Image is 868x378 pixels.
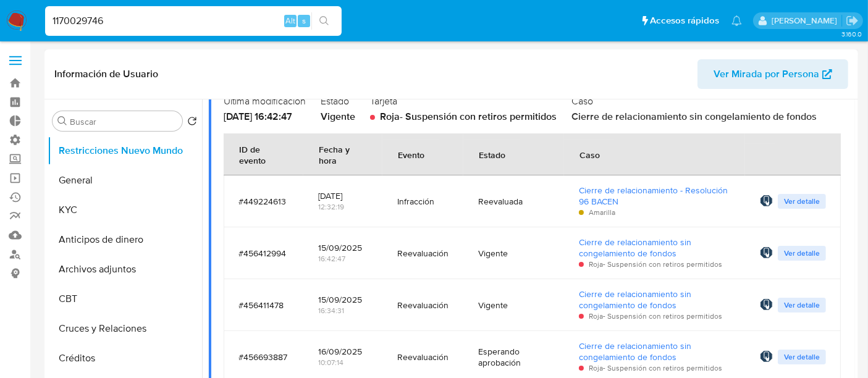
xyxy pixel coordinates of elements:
button: Volver al orden por defecto [187,116,197,130]
button: Cruces y Relaciones [48,314,202,343]
p: zoe.breuer@mercadolibre.com [772,15,841,27]
button: Ver Mirada por Persona [697,59,848,89]
button: Anticipos de dinero [48,225,202,254]
span: s [302,15,306,27]
span: Ver Mirada por Persona [714,59,819,89]
a: Salir [846,14,859,27]
h1: Información de Usuario [54,68,158,80]
input: Buscar [70,116,177,127]
button: Restricciones Nuevo Mundo [48,136,202,166]
span: Alt [285,15,295,27]
button: Archivos adjuntos [48,254,202,284]
input: Buscar usuario o caso... [45,13,342,29]
button: KYC [48,195,202,225]
button: General [48,166,202,195]
button: CBT [48,284,202,314]
a: Notificaciones [731,15,742,26]
span: Accesos rápidos [650,14,719,27]
button: search-icon [311,12,337,30]
button: Buscar [57,116,67,126]
button: Créditos [48,343,202,373]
